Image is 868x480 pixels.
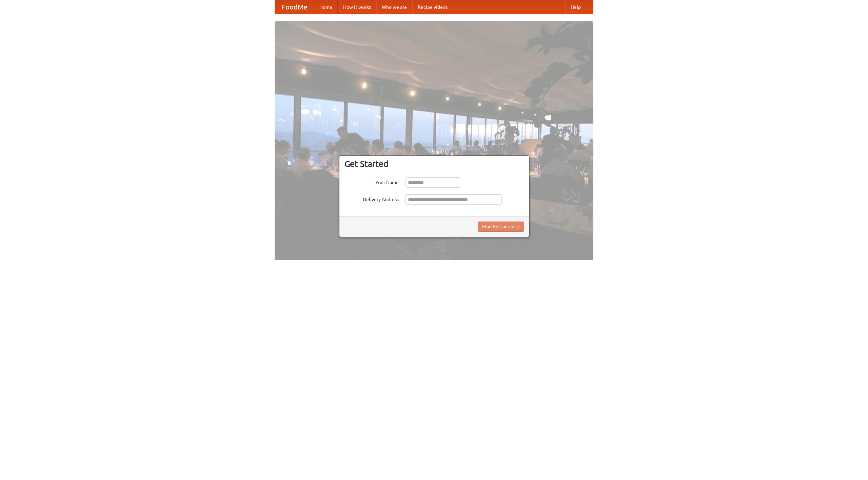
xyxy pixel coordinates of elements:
a: Who we are [376,0,412,14]
a: Recipe videos [412,0,453,14]
a: Help [565,0,586,14]
a: FoodMe [275,0,314,14]
a: How it works [338,0,376,14]
h3: Get Started [344,159,524,169]
label: Delivery Address [344,194,399,203]
a: Home [314,0,338,14]
label: Your Name [344,177,399,186]
button: Find Restaurants! [478,222,524,232]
